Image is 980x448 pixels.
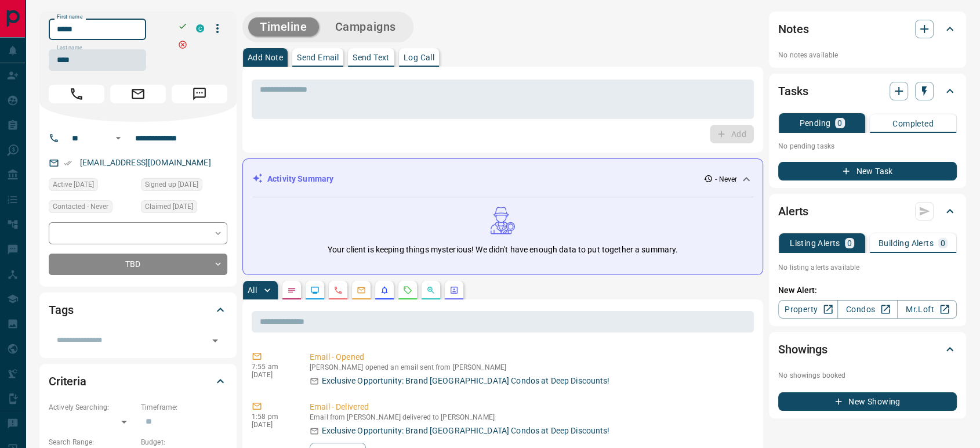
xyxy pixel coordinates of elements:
p: Add Note [248,53,283,62]
span: Message [172,85,227,103]
p: 1:58 pm [252,413,292,421]
p: Send Email [297,53,339,62]
h2: Alerts [778,202,808,221]
p: Email from [PERSON_NAME] delivered to [PERSON_NAME] [310,413,749,421]
div: Notes [778,15,957,43]
span: Active [DATE] [53,179,94,190]
div: TBD [49,254,227,275]
p: - Never [715,174,737,185]
p: Your client is keeping things mysterious! We didn't have enough data to put together a summary. [328,244,678,256]
button: New Showing [778,392,957,411]
span: Contacted - Never [53,201,108,212]
div: Criteria [49,367,227,395]
div: Thu May 02 2024 [141,200,227,216]
button: New Task [778,162,957,180]
h2: Criteria [49,372,86,391]
p: All [248,286,257,294]
div: Showings [778,335,957,363]
p: Search Range: [49,437,135,447]
div: Tags [49,296,227,324]
a: Condos [837,300,897,319]
p: 0 [837,119,842,127]
button: Open [111,131,125,145]
span: Claimed [DATE] [145,201,193,212]
label: Last name [57,44,82,52]
svg: Opportunities [426,286,435,295]
p: No showings booked [778,370,957,381]
p: Email - Delivered [310,401,749,413]
svg: Emails [357,286,366,295]
p: [DATE] [252,371,292,379]
p: Listing Alerts [790,239,840,247]
p: Log Call [404,53,434,62]
p: Actively Searching: [49,402,135,413]
div: Tasks [778,77,957,105]
svg: Listing Alerts [380,286,389,295]
div: Alerts [778,197,957,225]
p: No listing alerts available [778,262,957,273]
p: No notes available [778,50,957,60]
div: Activity Summary- Never [252,168,753,190]
svg: Agent Actions [449,286,459,295]
svg: Email Verified [64,159,72,167]
span: Email [110,85,166,103]
button: Campaigns [324,17,408,37]
p: 0 [847,239,852,247]
p: New Alert: [778,284,957,297]
div: Thu May 02 2024 [141,178,227,194]
p: [DATE] [252,421,292,429]
p: Send Text [353,53,390,62]
p: Building Alerts [879,239,934,247]
p: 0 [941,239,945,247]
p: Pending [799,119,830,127]
a: Property [778,300,838,319]
svg: Notes [287,286,296,295]
p: Email - Opened [310,351,749,363]
h2: Notes [778,20,808,38]
p: Timeframe: [141,402,227,413]
svg: Requests [403,286,412,295]
svg: Calls [333,286,343,295]
p: 7:55 am [252,363,292,371]
svg: Lead Browsing Activity [310,286,320,295]
p: No pending tasks [778,138,957,155]
a: Mr.Loft [897,300,957,319]
p: Activity Summary [267,173,333,185]
div: condos.ca [196,24,204,32]
button: Timeline [248,17,319,37]
label: First name [57,13,82,21]
span: Signed up [DATE] [145,179,198,190]
p: Completed [892,120,934,128]
button: Open [207,333,223,349]
h2: Tasks [778,82,808,100]
h2: Tags [49,301,73,319]
p: [PERSON_NAME] opened an email sent from [PERSON_NAME] [310,363,749,371]
p: Exclusive Opportunity: Brand [GEOGRAPHIC_DATA] Condos at Deep Discounts! [322,425,609,437]
div: Thu May 02 2024 [49,178,135,194]
span: Call [49,85,104,103]
a: [EMAIL_ADDRESS][DOMAIN_NAME] [80,158,211,167]
p: Budget: [141,437,227,447]
p: Exclusive Opportunity: Brand [GEOGRAPHIC_DATA] Condos at Deep Discounts! [322,375,609,387]
h2: Showings [778,340,827,359]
